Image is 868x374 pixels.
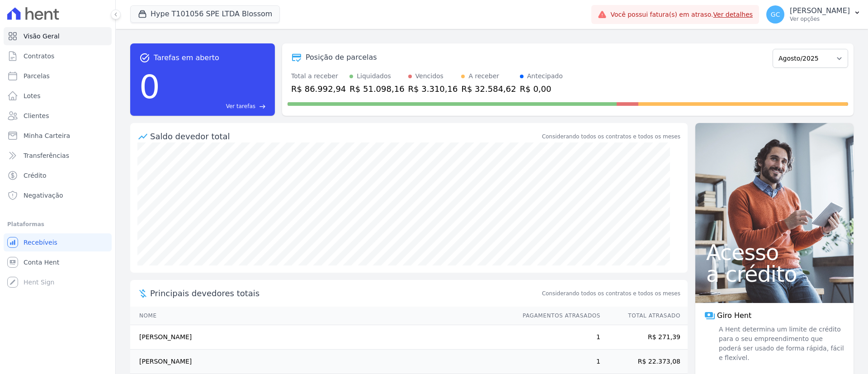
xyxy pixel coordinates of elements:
a: Transferências [4,147,112,165]
div: Vencidos [415,71,443,81]
span: Ver tarefas [226,102,255,110]
div: Posição de parcelas [306,52,377,63]
div: R$ 3.310,16 [408,83,458,95]
span: Transferências [24,151,69,160]
a: Crédito [4,166,112,185]
div: A receber [468,71,499,81]
a: Parcelas [4,67,112,85]
div: R$ 86.992,94 [291,83,346,95]
span: Clientes [24,111,49,120]
a: Lotes [4,87,112,105]
span: Conta Hent [24,258,59,267]
span: A Hent determina um limite de crédito para o seu empreendimento que poderá ser usado de forma ráp... [717,325,844,363]
span: east [259,103,266,110]
a: Minha Carteira [4,127,112,145]
th: Total Atrasado [601,307,688,325]
span: Contratos [24,52,54,61]
th: Pagamentos Atrasados [514,307,601,325]
td: 1 [514,325,601,350]
span: Crédito [24,171,47,180]
a: Ver tarefas east [164,102,266,110]
td: R$ 22.373,08 [601,350,688,374]
span: Parcelas [24,71,50,80]
a: Visão Geral [4,27,112,45]
div: R$ 51.098,16 [349,83,404,95]
button: Hype T101056 SPE LTDA Blossom [130,5,280,23]
span: Considerando todos os contratos e todos os meses [542,289,680,298]
a: Ver detalhes [713,11,753,18]
button: GC [PERSON_NAME] Ver opções [759,2,868,27]
span: Lotes [24,91,41,100]
a: Recebíveis [4,233,112,251]
div: Saldo devedor total [150,130,540,142]
span: Giro Hent [717,310,751,321]
div: R$ 0,00 [520,83,563,95]
span: GC [771,11,780,18]
span: Visão Geral [24,32,60,41]
span: task_alt [139,52,150,63]
div: Considerando todos os contratos e todos os meses [542,133,680,141]
td: [PERSON_NAME] [130,350,514,374]
a: Contratos [4,47,112,65]
div: Antecipado [527,71,563,81]
a: Conta Hent [4,253,112,271]
div: Plataformas [7,219,108,230]
span: Tarefas em aberto [154,52,219,63]
td: 1 [514,350,601,374]
div: Liquidados [357,71,391,81]
span: Negativação [24,191,63,200]
div: R$ 32.584,62 [461,83,516,95]
a: Clientes [4,107,112,125]
td: R$ 271,39 [601,325,688,350]
a: Negativação [4,186,112,204]
p: Ver opções [790,15,850,23]
p: [PERSON_NAME] [790,6,850,15]
span: Recebíveis [24,238,57,247]
span: Acesso [706,241,843,263]
div: Total a receber [291,71,346,81]
span: Principais devedores totais [150,287,540,299]
th: Nome [130,307,514,325]
div: 0 [139,63,160,110]
span: Minha Carteira [24,131,70,140]
span: a crédito [706,263,843,285]
td: [PERSON_NAME] [130,325,514,350]
span: Você possui fatura(s) em atraso. [610,10,753,19]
